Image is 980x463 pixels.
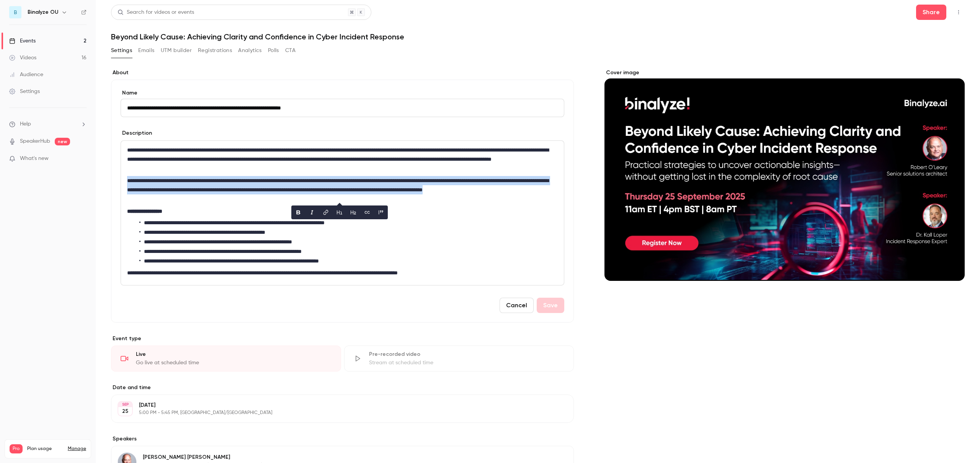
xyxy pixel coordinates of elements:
[9,88,40,95] div: Settings
[28,8,58,16] h6: Binalyze OU
[111,384,574,391] label: Date and time
[14,8,17,16] span: B
[20,120,31,128] span: Help
[20,155,49,163] span: What's new
[268,44,279,57] button: Polls
[916,5,946,20] button: Share
[136,359,332,367] div: Go live at scheduled time
[161,44,192,57] button: UTM builder
[111,435,574,443] label: Speakers
[111,346,341,372] div: LiveGo live at scheduled time
[198,44,232,57] button: Registrations
[118,8,194,16] div: Search for videos or events
[27,446,63,452] span: Plan usage
[139,401,533,409] p: [DATE]
[369,351,565,358] div: Pre-recorded video
[139,410,533,416] p: 5:00 PM - 5:45 PM, [GEOGRAPHIC_DATA]/[GEOGRAPHIC_DATA]
[320,206,332,218] button: link
[118,402,132,407] div: SEP
[121,140,564,285] section: description
[111,69,574,77] label: About
[9,120,87,128] li: help-dropdown-opener
[285,44,296,57] button: CTA
[9,37,36,45] div: Events
[9,54,36,62] div: Videos
[121,129,152,137] label: Description
[604,69,965,77] label: Cover image
[604,69,965,281] section: Cover image
[136,351,332,358] div: Live
[138,44,154,57] button: Emails
[111,44,132,57] button: Settings
[121,141,564,285] div: editor
[9,71,43,78] div: Audience
[369,359,565,367] div: Stream at scheduled time
[111,335,574,342] p: Event type
[500,298,534,313] button: Cancel
[121,89,564,97] label: Name
[68,446,86,452] a: Manage
[306,206,318,218] button: italic
[375,206,387,218] button: blockquote
[292,206,304,218] button: bold
[111,32,965,41] h1: Beyond Likely Cause: Achieving Clarity and Confidence in Cyber Incident Response
[10,444,23,453] span: Pro
[55,138,70,145] span: new
[238,44,262,57] button: Analytics
[122,408,128,415] p: 25
[20,137,50,145] a: SpeakerHub
[143,453,263,461] p: [PERSON_NAME] [PERSON_NAME]
[77,155,87,162] iframe: Noticeable Trigger
[344,346,574,372] div: Pre-recorded videoStream at scheduled time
